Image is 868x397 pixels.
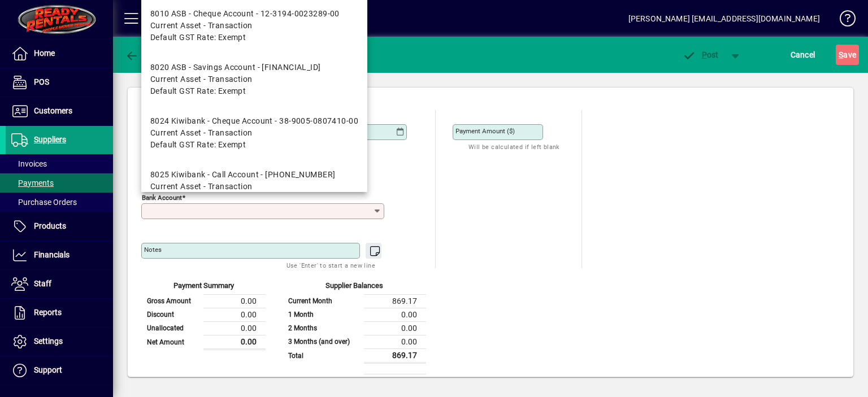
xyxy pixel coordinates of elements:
[150,181,253,193] span: Current Asset - Transaction
[6,299,113,327] a: Reports
[142,194,182,202] mat-label: Bank Account
[203,335,266,349] td: 0.00
[839,50,843,59] span: S
[203,321,266,335] td: 0.00
[34,106,72,115] span: Customers
[141,321,203,335] td: Unallocated
[6,212,113,241] a: Products
[364,348,426,363] td: 869.17
[150,8,340,20] div: 8010 ASB - Cheque Account - 12-3194-0023289-00
[141,308,203,321] td: Discount
[455,127,515,135] mat-label: Payment Amount ($)
[6,356,113,385] a: Support
[34,279,51,288] span: Staff
[6,193,113,212] a: Purchase Orders
[141,106,367,160] mat-option: 8024 Kiwibank - Cheque Account - 38-9005-0807410-00
[150,32,246,43] span: Default GST Rate: Exempt
[468,140,559,153] mat-hint: Will be calculated if left blank
[836,45,859,65] button: Save
[283,321,364,335] td: 2 Months
[125,50,163,59] span: Back
[150,20,253,32] span: Current Asset - Transaction
[150,62,321,73] div: 8020 ASB - Savings Account - [FINANCIAL_ID]
[141,160,367,213] mat-option: 8025 Kiwibank - Call Account - 38-9005-0807410-01
[283,294,364,308] td: Current Month
[283,348,364,363] td: Total
[364,321,426,335] td: 0.00
[6,154,113,173] a: Invoices
[34,135,66,144] span: Suppliers
[676,45,724,65] button: Post
[150,127,253,139] span: Current Asset - Transaction
[6,68,113,97] a: POS
[283,308,364,321] td: 1 Month
[839,46,856,64] span: ave
[364,294,426,308] td: 869.17
[6,270,113,298] a: Staff
[283,374,364,387] td: Balance after payment
[6,241,113,269] a: Financials
[141,268,266,350] app-page-summary-card: Payment Summary
[6,173,113,193] a: Payments
[141,335,203,349] td: Net Amount
[203,294,266,308] td: 0.00
[364,374,426,387] td: 869.17
[141,280,266,294] div: Payment Summary
[34,77,49,86] span: POS
[287,259,375,272] mat-hint: Use 'Enter' to start a new line
[144,246,162,254] mat-label: Notes
[11,159,47,168] span: Invoices
[788,45,818,65] button: Cancel
[682,50,719,59] span: ost
[11,178,54,187] span: Payments
[283,280,426,294] div: Supplier Balances
[34,49,55,58] span: Home
[150,73,253,85] span: Current Asset - Transaction
[141,294,203,308] td: Gross Amount
[203,308,266,321] td: 0.00
[6,97,113,125] a: Customers
[113,45,175,65] app-page-header-button: Back
[6,328,113,356] a: Settings
[34,337,63,346] span: Settings
[122,45,166,65] button: Back
[150,169,336,181] div: 8025 Kiwibank - Call Account - [PHONE_NUMBER]
[34,221,66,230] span: Products
[34,308,62,317] span: Reports
[141,53,367,106] mat-option: 8020 ASB - Savings Account - 12-3194-0023289-50
[791,46,815,64] span: Cancel
[283,268,426,388] app-page-summary-card: Supplier Balances
[34,250,70,259] span: Financials
[150,139,246,151] span: Default GST Rate: Exempt
[34,365,62,374] span: Support
[283,335,364,348] td: 3 Months (and over)
[11,198,77,207] span: Purchase Orders
[6,40,113,68] a: Home
[628,10,820,28] div: [PERSON_NAME] [EMAIL_ADDRESS][DOMAIN_NAME]
[364,308,426,321] td: 0.00
[150,85,246,97] span: Default GST Rate: Exempt
[831,2,854,39] a: Knowledge Base
[150,115,358,127] div: 8024 Kiwibank - Cheque Account - 38-9005-0807410-00
[364,335,426,348] td: 0.00
[702,50,707,59] span: P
